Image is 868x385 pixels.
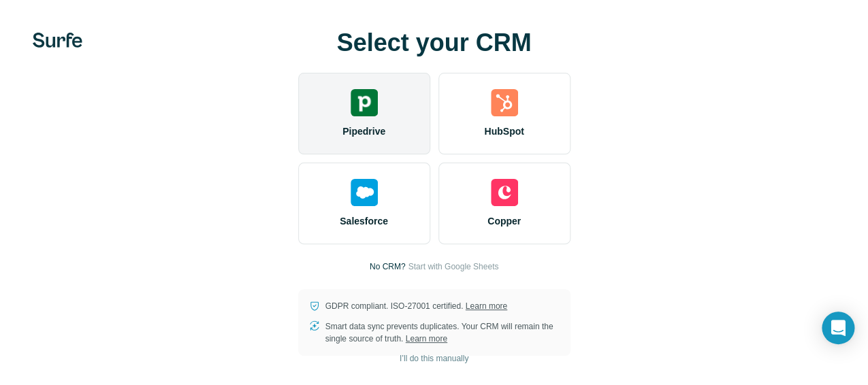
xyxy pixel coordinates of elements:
[390,348,478,369] button: I’ll do this manually
[325,320,560,345] p: Smart data sync prevents duplicates. Your CRM will remain the single source of truth.
[340,214,388,228] span: Salesforce
[33,33,82,48] img: Surfe's logo
[351,89,378,116] img: pipedrive's logo
[484,124,524,138] span: HubSpot
[491,179,518,206] img: copper's logo
[342,124,385,138] span: Pipedrive
[822,312,854,344] div: Open Intercom Messenger
[351,179,378,206] img: salesforce's logo
[325,300,507,312] p: GDPR compliant. ISO-27001 certified.
[406,334,447,344] a: Learn more
[487,214,521,228] span: Copper
[400,352,468,365] span: I’ll do this manually
[491,89,518,116] img: hubspot's logo
[370,261,406,273] p: No CRM?
[298,29,570,56] h1: Select your CRM
[466,301,507,311] a: Learn more
[408,261,498,273] button: Start with Google Sheets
